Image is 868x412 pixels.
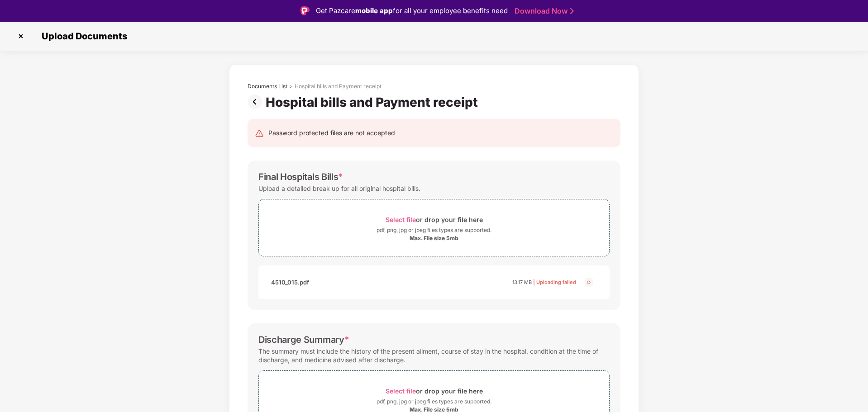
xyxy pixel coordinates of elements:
[515,6,571,16] a: Download Now
[533,279,576,285] span: | Uploading failed
[410,235,458,242] div: Max. File size 5mb
[33,31,132,42] span: Upload Documents
[258,171,343,182] div: Final Hospitals Bills
[258,345,610,366] div: The summary must include the history of the present ailment, course of stay in the hospital, cond...
[248,83,287,90] div: Documents List
[248,95,266,109] img: svg+xml;base64,PHN2ZyBpZD0iUHJldi0zMngzMiIgeG1sbnM9Imh0dHA6Ly93d3cudzMub3JnLzIwMDAvc3ZnIiB3aWR0aD...
[386,385,483,397] div: or drop your file here
[300,6,310,15] img: Logo
[14,29,28,43] img: svg+xml;base64,PHN2ZyBpZD0iQ3Jvc3MtMzJ4MzIiIHhtbG5zPSJodHRwOi8vd3d3LnczLm9yZy8yMDAwL3N2ZyIgd2lkdG...
[355,6,393,15] strong: mobile app
[512,279,532,285] span: 13.17 MB
[271,275,309,290] div: 4510_015.pdf
[386,387,416,395] span: Select file
[377,397,491,406] div: pdf, png, jpg or jpeg files types are supported.
[583,277,594,288] img: svg+xml;base64,PHN2ZyBpZD0iQ3Jvc3MtMjR4MjQiIHhtbG5zPSJodHRwOi8vd3d3LnczLm9yZy8yMDAwL3N2ZyIgd2lkdG...
[258,334,349,345] div: Discharge Summary
[386,216,416,223] span: Select file
[266,95,482,110] div: Hospital bills and Payment receipt
[316,5,508,16] div: Get Pazcare for all your employee benefits need
[289,83,293,90] div: >
[259,206,609,249] span: Select fileor drop your file herepdf, png, jpg or jpeg files types are supported.Max. File size 5mb
[255,129,264,138] img: svg+xml;base64,PHN2ZyB4bWxucz0iaHR0cDovL3d3dy53My5vcmcvMjAwMC9zdmciIHdpZHRoPSIyNCIgaGVpZ2h0PSIyNC...
[258,182,420,194] div: Upload a detailed break up for all original hospital bills.
[377,226,491,235] div: pdf, png, jpg or jpeg files types are supported.
[295,83,382,90] div: Hospital bills and Payment receipt
[268,128,395,138] div: Password protected files are not accepted
[386,213,483,226] div: or drop your file here
[570,6,574,16] img: Stroke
